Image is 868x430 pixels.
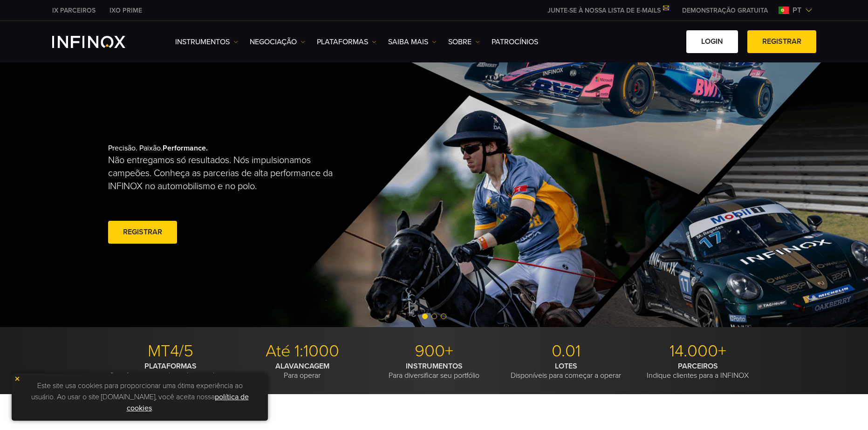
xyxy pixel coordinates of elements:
[275,362,329,371] strong: ALAVANCAGEM
[789,5,805,16] span: pt
[422,314,428,319] span: Go to slide 1
[144,362,197,371] strong: PLATAFORMAS
[747,30,816,53] a: Registrar
[388,36,437,48] a: Saiba mais
[686,30,738,53] a: Login
[492,36,538,48] a: Patrocínios
[14,375,21,382] img: yellow close icon
[163,143,208,153] strong: Performance.
[675,6,775,15] a: INFINOX MENU
[317,36,376,48] a: PLATAFORMAS
[555,362,577,371] strong: LOTES
[16,378,263,416] p: Este site usa cookies para proporcionar uma ótima experiência ao usuário. Ao usar o site [DOMAIN_...
[108,154,343,193] p: Não entregamos só resultados. Nós impulsionamos campeões. Conheça as parcerias de alta performanc...
[406,362,463,371] strong: INSTRUMENTOS
[175,36,238,48] a: Instrumentos
[240,362,365,380] p: Para operar
[103,6,149,15] a: INFINOX
[431,314,437,319] span: Go to slide 2
[441,314,446,319] span: Go to slide 3
[250,36,305,48] a: NEGOCIAÇÃO
[540,7,675,14] a: JUNTE-SE À NOSSA LISTA DE E-MAILS
[678,362,718,371] strong: PARCEIROS
[448,36,480,48] a: SOBRE
[108,341,233,362] p: MT4/5
[108,129,402,261] div: Precisão. Paixão.
[636,341,760,362] p: 14.000+
[108,221,177,244] a: Registrar
[240,341,365,362] p: Até 1:1000
[504,341,629,362] p: 0.01
[52,36,147,48] a: INFINOX Logo
[372,362,497,380] p: Para diversificar seu portfólio
[108,362,233,380] p: Com ferramentas de trading modernas
[504,362,629,380] p: Disponíveis para começar a operar
[45,6,103,15] a: INFINOX
[372,341,497,362] p: 900+
[636,362,760,380] p: Indique clientes para a INFINOX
